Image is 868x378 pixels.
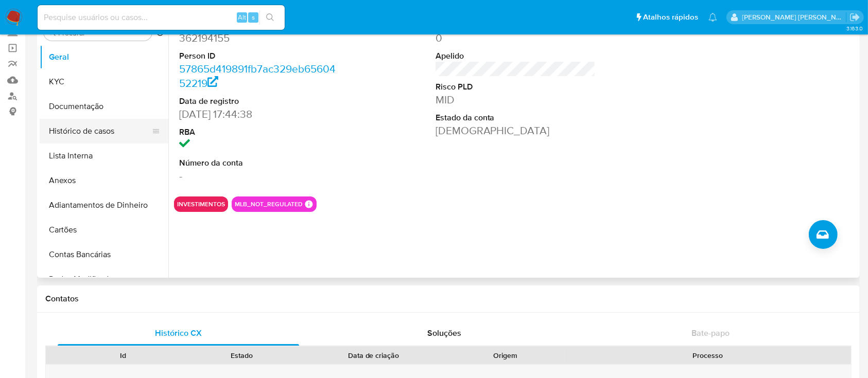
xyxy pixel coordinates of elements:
dd: - [179,169,340,183]
h1: Contatos [45,294,852,304]
a: Sair [849,12,860,23]
a: Notificações [708,13,717,22]
div: Estado [190,350,294,361]
button: Cartões [40,218,168,242]
div: Id [71,350,176,361]
span: Soluções [427,327,461,339]
button: KYC [40,69,168,94]
button: Documentação [40,94,168,119]
button: Adiantamentos de Dinheiro [40,193,168,218]
dt: Person ID [179,50,340,62]
dd: [DEMOGRAPHIC_DATA] [436,123,596,138]
div: Origem [453,350,558,361]
button: Lista Interna [40,143,168,168]
dt: Estado da conta [436,112,596,123]
span: Alt [238,12,246,22]
span: 3.163.0 [846,24,863,32]
button: Geral [40,45,168,69]
dt: Data de registro [179,96,340,107]
div: Data de criação [308,350,439,361]
button: Anexos [40,168,168,193]
dt: Apelido [436,50,596,62]
dt: RBA [179,127,340,138]
p: anna.almeida@mercadopago.com.br [742,12,846,22]
span: Histórico CX [155,327,202,339]
dt: Número da conta [179,157,340,169]
input: Pesquise usuários ou casos... [38,11,285,24]
dt: Risco PLD [436,81,596,93]
a: 57865d419891fb7ac329eb6560452219 [179,61,336,91]
button: search-icon [259,10,281,25]
dd: 0 [436,31,596,45]
span: s [252,12,255,22]
dd: MID [436,93,596,107]
div: Processo [572,350,844,361]
span: Bate-papo [691,327,730,339]
button: Dados Modificados [40,267,168,292]
button: Contas Bancárias [40,242,168,267]
span: Atalhos rápidos [643,12,698,23]
dd: [DATE] 17:44:38 [179,107,340,121]
dd: 362194155 [179,31,340,45]
button: Histórico de casos [40,119,160,143]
